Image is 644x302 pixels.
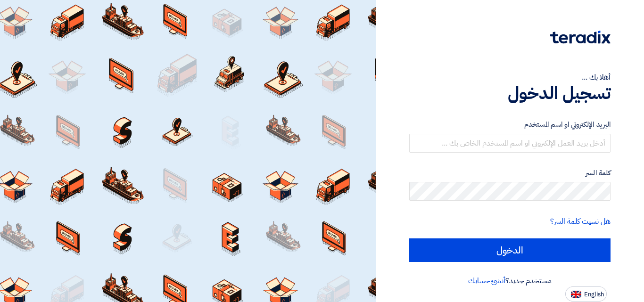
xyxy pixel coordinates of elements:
a: هل نسيت كلمة السر؟ [550,216,611,227]
label: كلمة السر [409,168,611,179]
img: en-US.png [571,291,581,298]
div: مستخدم جديد؟ [409,275,611,286]
input: أدخل بريد العمل الإلكتروني او اسم المستخدم الخاص بك ... [409,134,611,153]
button: English [565,286,607,302]
div: أهلا بك ... [409,72,611,83]
span: English [584,291,604,298]
img: Teradix logo [550,31,611,44]
a: أنشئ حسابك [468,275,505,286]
h1: تسجيل الدخول [409,83,611,104]
input: الدخول [409,238,611,262]
label: البريد الإلكتروني او اسم المستخدم [409,119,611,130]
